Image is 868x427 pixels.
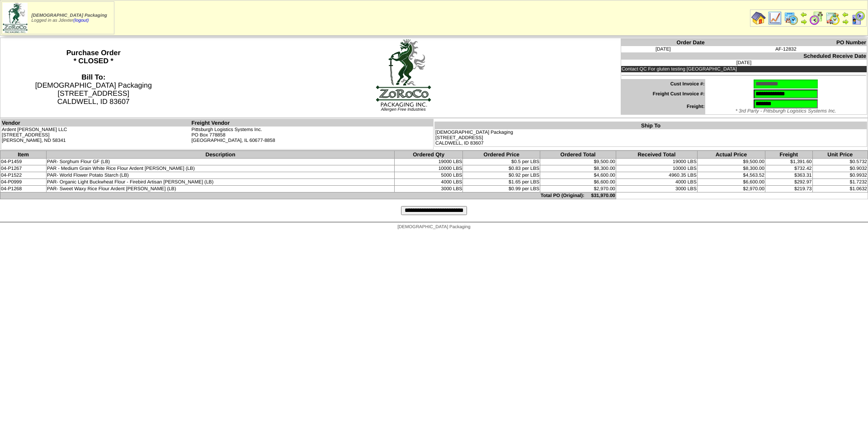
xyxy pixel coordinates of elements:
th: Ordered Qty [394,151,462,159]
td: $2,970.00 [697,186,765,192]
th: Unit Price [812,151,868,159]
td: $0.99 per LBS [463,186,540,192]
td: $0.83 per LBS [463,165,540,172]
img: zoroco-logo-small.webp [3,3,28,33]
td: 4000 LBS [616,179,697,186]
img: calendarprod.gif [784,11,798,25]
img: home.gif [751,11,766,25]
td: Pittsburgh Logistics Systems Inc. PO Box 778858 [GEOGRAPHIC_DATA], IL 60677-8858 [191,127,433,150]
td: 04-P1267 [0,165,47,172]
img: arrowright.gif [800,18,807,25]
img: arrowleft.gif [842,11,849,18]
td: 3000 LBS [394,186,462,192]
th: Actual Price [697,151,765,159]
th: Ship To [435,122,867,130]
span: Logged in as Jdexter [32,13,107,23]
td: 3000 LBS [616,186,697,192]
td: $2,970.00 [540,186,616,192]
strong: Bill To: [81,74,105,81]
span: [DEMOGRAPHIC_DATA] Packaging [397,225,470,230]
th: Ordered Price [463,151,540,159]
td: $9,500.00 [540,159,616,165]
td: Freight: [621,99,705,115]
span: Allergen Free Industries [381,107,426,112]
td: $0.9932 [812,172,868,179]
th: Vendor [1,119,191,127]
td: $4,563.52 [697,172,765,179]
td: $8,300.00 [697,165,765,172]
td: Freight Cust Invoice #: [621,89,705,99]
td: 04-P1268 [0,186,47,192]
img: calendarinout.gif [826,11,840,25]
img: arrowright.gif [842,18,849,25]
span: [DEMOGRAPHIC_DATA] Packaging [32,13,107,18]
td: PAR - Medium Grain White Rice Flour Ardent [PERSON_NAME] (LB) [47,165,395,172]
td: $363.31 [765,172,812,179]
td: 10000 LBS [394,165,462,172]
th: Freight Vendor [191,119,433,127]
img: calendarblend.gif [809,11,824,25]
td: 4960.35 LBS [616,172,697,179]
td: 19000 LBS [394,159,462,165]
td: [DATE] [621,46,705,52]
img: arrowleft.gif [800,11,807,18]
th: Ordered Total [540,151,616,159]
img: logoBig.jpg [375,38,432,107]
th: Description [47,151,395,159]
td: Ardent [PERSON_NAME] LLC [STREET_ADDRESS] [PERSON_NAME], ND 58341 [1,127,191,150]
td: $732.42 [765,165,812,172]
td: $0.5 per LBS [463,159,540,165]
td: $1.65 per LBS [463,179,540,186]
td: 04-P0999 [0,179,47,186]
td: 04-P1459 [0,159,47,165]
a: (logout) [73,18,89,23]
th: Purchase Order * CLOSED * [0,38,187,118]
span: * 3rd Party - Pittsburgh Logistics Systems Inc. [736,108,836,114]
td: $1.0632 [812,186,868,192]
td: 19000 LBS [616,159,697,165]
th: Freight [765,151,812,159]
th: Item [0,151,47,159]
td: $6,600.00 [540,179,616,186]
td: $1,391.60 [765,159,812,165]
img: calendarcustomer.gif [851,11,865,25]
td: PAR- Sorghum Flour GF (LB) [47,159,395,165]
td: 10000 LBS [616,165,697,172]
td: Total PO (Original): $31,970.00 [0,192,616,199]
td: [DATE] [621,60,867,66]
td: $6,600.00 [697,179,765,186]
td: $0.5732 [812,159,868,165]
th: Order Date [621,39,705,47]
td: $4,600.00 [540,172,616,179]
td: $0.92 per LBS [463,172,540,179]
td: AF-12832 [705,46,867,52]
td: $292.97 [765,179,812,186]
td: Cust Invoice #: [621,79,705,89]
td: 4000 LBS [394,179,462,186]
td: PAR- Sweet Waxy Rice Flour Ardent [PERSON_NAME] (LB) [47,186,395,192]
th: Received Total [616,151,697,159]
img: line_graph.gif [768,11,782,25]
td: 5000 LBS [394,172,462,179]
td: $9,500.00 [697,159,765,165]
span: [DEMOGRAPHIC_DATA] Packaging [STREET_ADDRESS] CALDWELL, ID 83607 [35,74,152,106]
th: PO Number [705,39,867,47]
td: PAR- World Flower Potato Starch (LB) [47,172,395,179]
td: Contact QC For gluten testing [GEOGRAPHIC_DATA] [621,66,867,72]
td: PAR- Organic Light Buckwheat Flour - Firebird Artisan [PERSON_NAME] (LB) [47,179,395,186]
td: 04-P1522 [0,172,47,179]
td: $0.9032 [812,165,868,172]
th: Scheduled Receive Date [621,52,867,60]
td: $8,300.00 [540,165,616,172]
td: $219.73 [765,186,812,192]
td: [DEMOGRAPHIC_DATA] Packaging [STREET_ADDRESS] CALDWELL, ID 83607 [435,129,867,147]
td: $1.7232 [812,179,868,186]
